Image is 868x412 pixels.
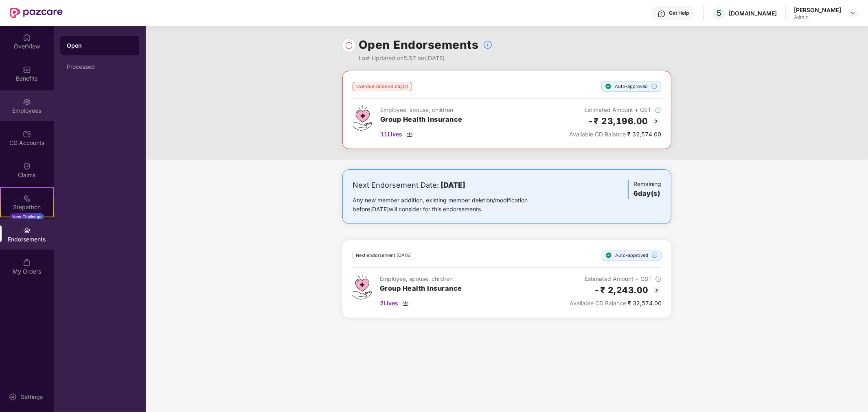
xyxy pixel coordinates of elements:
div: Employee, spouse, children [380,105,462,114]
div: [DOMAIN_NAME] [729,9,777,17]
h3: Group Health Insurance [380,283,462,294]
img: svg+xml;base64,PHN2ZyBpZD0iRW1wbG95ZWVzIiB4bWxucz0iaHR0cDovL3d3dy53My5vcmcvMjAwMC9zdmciIHdpZHRoPS... [23,98,31,106]
div: Next Endorsement Date: [353,180,553,191]
img: svg+xml;base64,PHN2ZyBpZD0iQmFjay0yMHgyMCIgeG1sbnM9Imh0dHA6Ly93d3cudzMub3JnLzIwMDAvc3ZnIiB3aWR0aD... [652,285,662,295]
div: Settings [18,393,45,401]
img: svg+xml;base64,PHN2ZyBpZD0iSG9tZSIgeG1sbnM9Imh0dHA6Ly93d3cudzMub3JnLzIwMDAvc3ZnIiB3aWR0aD0iMjAiIG... [23,33,31,42]
span: Available CD Balance [569,131,626,138]
img: svg+xml;base64,PHN2ZyBpZD0iUmVsb2FkLTMyeDMyIiB4bWxucz0iaHR0cDovL3d3dy53My5vcmcvMjAwMC9zdmciIHdpZH... [345,42,353,50]
span: 11 Lives [380,130,402,139]
img: svg+xml;base64,PHN2ZyBpZD0iRG93bmxvYWQtMzJ4MzIiIHhtbG5zPSJodHRwOi8vd3d3LnczLm9yZy8yMDAwL3N2ZyIgd2... [406,131,413,138]
img: svg+xml;base64,PHN2ZyBpZD0iTXlfT3JkZXJzIiBkYXRhLW5hbWU9Ik15IE9yZGVycyIgeG1sbnM9Imh0dHA6Ly93d3cudz... [23,259,31,267]
img: svg+xml;base64,PHN2ZyBpZD0iQ2xhaW0iIHhtbG5zPSJodHRwOi8vd3d3LnczLm9yZy8yMDAwL3N2ZyIgd2lkdGg9IjIwIi... [23,162,31,170]
b: [DATE] [441,181,465,189]
h2: -₹ 2,243.00 [594,283,649,297]
div: Auto-approved [602,250,662,261]
img: svg+xml;base64,PHN2ZyBpZD0iSW5mb18tXzMyeDMyIiBkYXRhLW5hbWU9IkluZm8gLSAzMngzMiIgeG1sbnM9Imh0dHA6Ly... [651,252,658,259]
img: svg+xml;base64,PHN2ZyB4bWxucz0iaHR0cDovL3d3dy53My5vcmcvMjAwMC9zdmciIHdpZHRoPSI0Ny43MTQiIGhlaWdodD... [353,105,372,131]
h2: -₹ 23,196.00 [588,114,648,128]
img: svg+xml;base64,PHN2ZyBpZD0iRHJvcGRvd24tMzJ4MzIiIHhtbG5zPSJodHRwOi8vd3d3LnczLm9yZy8yMDAwL3N2ZyIgd2... [850,10,857,16]
div: Any new member addition, existing member deletion/modification before [DATE] will consider for th... [353,196,553,214]
img: svg+xml;base64,PHN2ZyBpZD0iRG93bmxvYWQtMzJ4MzIiIHhtbG5zPSJodHRwOi8vd3d3LnczLm9yZy8yMDAwL3N2ZyIgd2... [402,300,409,307]
h1: Open Endorsements [359,36,479,54]
img: svg+xml;base64,PHN2ZyB4bWxucz0iaHR0cDovL3d3dy53My5vcmcvMjAwMC9zdmciIHdpZHRoPSIyMSIgaGVpZ2h0PSIyMC... [23,194,31,202]
img: New Pazcare Logo [10,8,63,18]
div: Estimated Amount + GST [569,105,661,114]
div: New Challenge [10,213,44,220]
div: Remaining [628,180,661,199]
div: Estimated Amount + GST [570,274,662,283]
img: svg+xml;base64,PHN2ZyBpZD0iSW5mb18tXzMyeDMyIiBkYXRhLW5hbWU9IkluZm8gLSAzMngzMiIgeG1sbnM9Imh0dHA6Ly... [651,83,658,90]
img: svg+xml;base64,PHN2ZyBpZD0iQmVuZWZpdHMiIHhtbG5zPSJodHRwOi8vd3d3LnczLm9yZy8yMDAwL3N2ZyIgd2lkdGg9Ij... [23,66,31,74]
div: Next endorsement [DATE] [352,251,415,260]
div: Open [67,42,133,50]
img: svg+xml;base64,PHN2ZyBpZD0iQ0RfQWNjb3VudHMiIGRhdGEtbmFtZT0iQ0QgQWNjb3VudHMiIHhtbG5zPSJodHRwOi8vd3... [23,130,31,138]
h3: 6 day(s) [633,188,661,199]
img: svg+xml;base64,PHN2ZyB4bWxucz0iaHR0cDovL3d3dy53My5vcmcvMjAwMC9zdmciIHdpZHRoPSI0Ny43MTQiIGhlaWdodD... [352,274,372,300]
div: Stepathon [1,203,53,211]
div: Employee, spouse, children [380,274,462,283]
img: svg+xml;base64,PHN2ZyBpZD0iRW5kb3JzZW1lbnRzIiB4bWxucz0iaHR0cDovL3d3dy53My5vcmcvMjAwMC9zdmciIHdpZH... [23,226,31,234]
span: 5 [717,8,722,18]
img: svg+xml;base64,PHN2ZyBpZD0iU3RlcC1Eb25lLTE2eDE2IiB4bWxucz0iaHR0cDovL3d3dy53My5vcmcvMjAwMC9zdmciIH... [605,252,612,259]
img: svg+xml;base64,PHN2ZyBpZD0iSW5mb18tXzMyeDMyIiBkYXRhLW5hbWU9IkluZm8gLSAzMngzMiIgeG1sbnM9Imh0dHA6Ly... [655,276,662,283]
div: Auto-approved [601,81,661,92]
span: 2 Lives [380,299,398,308]
div: Overdue since 24 day(s) [353,82,412,91]
img: svg+xml;base64,PHN2ZyBpZD0iSW5mb18tXzMyeDMyIiBkYXRhLW5hbWU9IkluZm8gLSAzMngzMiIgeG1sbnM9Imh0dHA6Ly... [655,107,661,114]
h3: Group Health Insurance [380,114,462,125]
div: ₹ 32,574.00 [570,299,662,308]
img: svg+xml;base64,PHN2ZyBpZD0iQmFjay0yMHgyMCIgeG1sbnM9Imh0dHA6Ly93d3cudzMub3JnLzIwMDAvc3ZnIiB3aWR0aD... [651,116,661,126]
div: Admin [794,14,841,20]
div: Last Updated on 5:57 am[DATE] [359,54,493,63]
div: [PERSON_NAME] [794,6,841,14]
div: Processed [67,64,133,70]
img: svg+xml;base64,PHN2ZyBpZD0iSW5mb18tXzMyeDMyIiBkYXRhLW5hbWU9IkluZm8gLSAzMngzMiIgeG1sbnM9Imh0dHA6Ly... [483,40,493,50]
img: svg+xml;base64,PHN2ZyBpZD0iU2V0dGluZy0yMHgyMCIgeG1sbnM9Imh0dHA6Ly93d3cudzMub3JnLzIwMDAvc3ZnIiB3aW... [9,393,17,401]
img: svg+xml;base64,PHN2ZyBpZD0iSGVscC0zMngzMiIgeG1sbnM9Imh0dHA6Ly93d3cudzMub3JnLzIwMDAvc3ZnIiB3aWR0aD... [658,10,666,18]
img: svg+xml;base64,PHN2ZyBpZD0iU3RlcC1Eb25lLTE2eDE2IiB4bWxucz0iaHR0cDovL3d3dy53My5vcmcvMjAwMC9zdmciIH... [605,83,612,90]
div: Get Help [669,10,689,16]
div: ₹ 32,574.00 [569,130,661,139]
span: Available CD Balance [570,300,626,307]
